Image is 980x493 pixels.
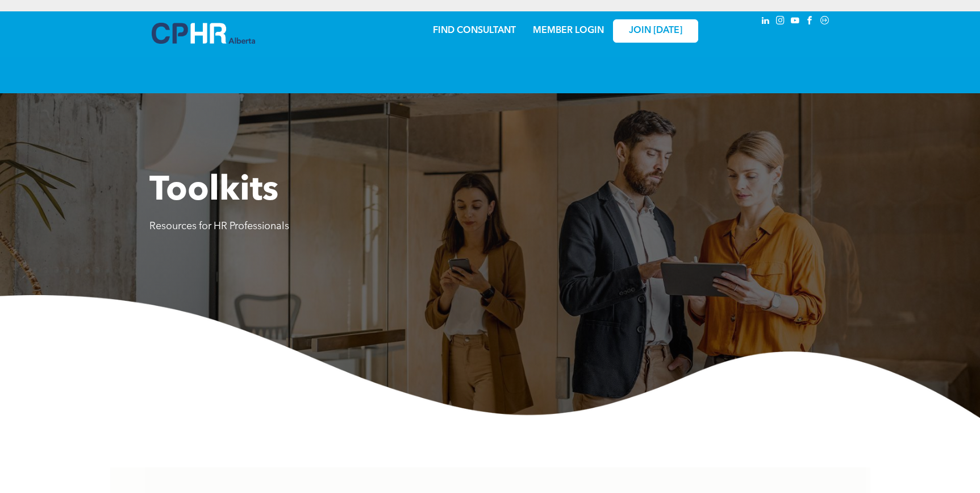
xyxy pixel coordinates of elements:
a: MEMBER LOGIN [533,26,604,35]
span: Resources for HR Professionals [149,221,289,231]
a: instagram [774,14,787,30]
span: JOIN [DATE] [629,26,682,36]
a: Social network [819,14,831,30]
img: A blue and white logo for cp alberta [152,23,255,44]
a: linkedin [760,14,772,30]
span: Toolkits [149,174,278,208]
a: youtube [789,14,802,30]
a: JOIN [DATE] [613,19,698,43]
a: facebook [804,14,816,30]
a: FIND CONSULTANT [433,26,516,35]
